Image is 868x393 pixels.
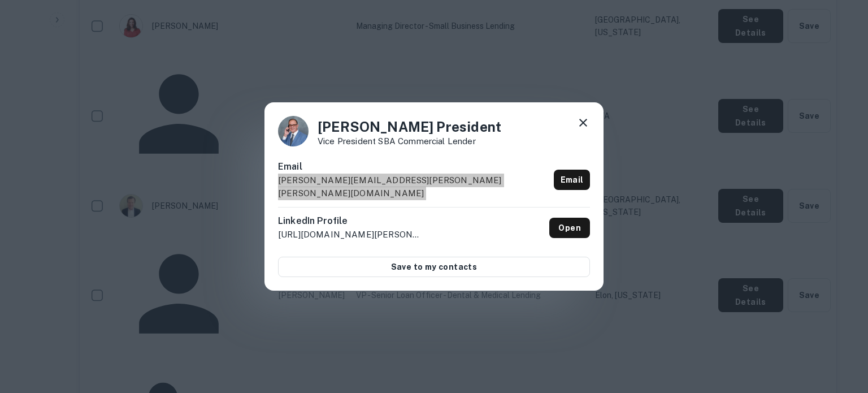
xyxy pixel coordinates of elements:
a: Email [554,170,590,190]
img: 1733285775367 [278,116,309,146]
p: Vice President SBA Commercial Lender [318,137,501,145]
button: Save to my contacts [278,257,590,277]
h6: Email [278,160,549,174]
p: [URL][DOMAIN_NAME][PERSON_NAME] [278,228,419,241]
h4: [PERSON_NAME] President [318,116,501,137]
h6: LinkedIn Profile [278,214,419,228]
iframe: Chat Widget [811,303,868,357]
a: Open [549,218,590,238]
p: [PERSON_NAME][EMAIL_ADDRESS][PERSON_NAME][PERSON_NAME][DOMAIN_NAME] [278,174,549,200]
